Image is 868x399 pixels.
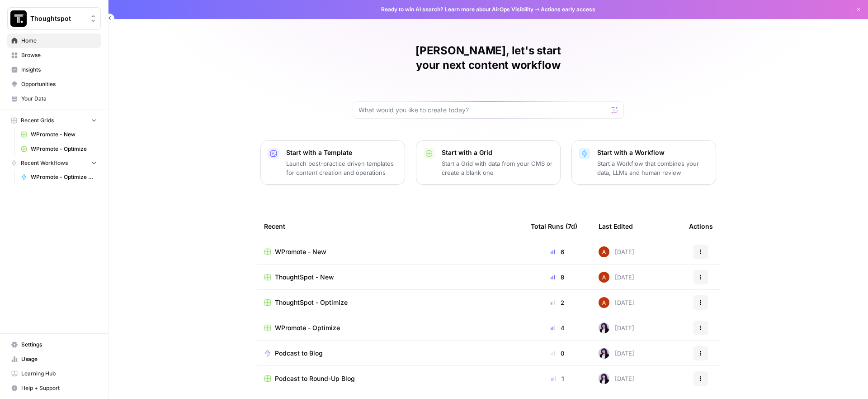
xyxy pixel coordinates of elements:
[445,6,475,13] a: Learn more
[599,373,609,384] img: tzasfqpy46zz9dbmxk44r2ls5vap
[531,273,584,282] div: 8
[7,114,101,127] button: Recent Grids
[286,148,397,157] p: Start with a Template
[599,322,609,333] img: tzasfqpy46zz9dbmxk44r2ls5vap
[21,384,97,392] span: Help + Support
[7,77,101,91] a: Opportunities
[531,214,577,239] div: Total Runs (7d)
[599,272,634,283] div: [DATE]
[531,247,584,256] div: 6
[599,348,609,359] img: tzasfqpy46zz9dbmxk44r2ls5vap
[689,214,713,239] div: Actions
[442,159,553,177] p: Start a Grid with data from your CMS or create a blank one
[264,298,516,307] a: ThoughtSpot - Optimize
[31,145,97,153] span: WPromote - Optimize
[442,148,553,157] p: Start with a Grid
[531,349,584,358] div: 0
[21,37,97,45] span: Home
[275,298,348,307] span: ThoughtSpot - Optimize
[7,34,101,48] a: Home
[531,298,584,307] div: 2
[286,159,397,177] p: Launch best-practice driven templates for content creation and operations
[17,142,101,156] a: WPromote - Optimize
[21,355,97,363] span: Usage
[17,170,101,184] a: WPromote - Optimize Article
[531,374,584,383] div: 1
[7,337,101,352] a: Settings
[359,106,607,115] input: What would you like to create today?
[21,370,97,378] span: Learning Hub
[21,159,68,167] span: Recent Workflows
[599,373,634,384] div: [DATE]
[381,5,533,14] span: Ready to win AI search? about AirOps Visibility
[17,127,101,142] a: WPromote - New
[353,43,624,72] h1: [PERSON_NAME], let's start your next content workflow
[7,352,101,366] a: Usage
[7,366,101,381] a: Learning Hub
[31,173,97,181] span: WPromote - Optimize Article
[264,323,516,332] a: WPromote - Optimize
[599,272,609,283] img: vrq4y4cr1c7o18g7bic8abpwgxlg
[7,7,101,30] button: Workspace: Thoughtspot
[599,246,609,257] img: vrq4y4cr1c7o18g7bic8abpwgxlg
[599,297,634,308] div: [DATE]
[599,246,634,257] div: [DATE]
[260,140,405,185] button: Start with a TemplateLaunch best-practice driven templates for content creation and operations
[264,349,516,358] a: Podcast to Blog
[7,381,101,395] button: Help + Support
[531,323,584,332] div: 4
[264,374,516,383] a: Podcast to Round-Up Blog
[21,51,97,59] span: Browse
[7,156,101,170] button: Recent Workflows
[275,374,355,383] span: Podcast to Round-Up Blog
[275,349,323,358] span: Podcast to Blog
[541,5,595,14] span: Actions early access
[275,323,340,332] span: WPromote - Optimize
[21,116,54,125] span: Recent Grids
[416,140,561,185] button: Start with a GridStart a Grid with data from your CMS or create a blank one
[599,214,633,239] div: Last Edited
[21,95,97,103] span: Your Data
[10,10,27,27] img: Thoughtspot Logo
[31,130,97,139] span: WPromote - New
[599,348,634,359] div: [DATE]
[599,297,609,308] img: vrq4y4cr1c7o18g7bic8abpwgxlg
[30,14,85,23] span: Thoughtspot
[7,62,101,77] a: Insights
[7,48,101,62] a: Browse
[21,341,97,349] span: Settings
[275,247,326,256] span: WPromote - New
[264,214,516,239] div: Recent
[264,247,516,256] a: WPromote - New
[21,66,97,74] span: Insights
[7,91,101,106] a: Your Data
[597,159,708,177] p: Start a Workflow that combines your data, LLMs and human review
[571,140,716,185] button: Start with a WorkflowStart a Workflow that combines your data, LLMs and human review
[599,322,634,333] div: [DATE]
[21,80,97,88] span: Opportunities
[264,273,516,282] a: ThoughtSpot - New
[597,148,708,157] p: Start with a Workflow
[275,273,334,282] span: ThoughtSpot - New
